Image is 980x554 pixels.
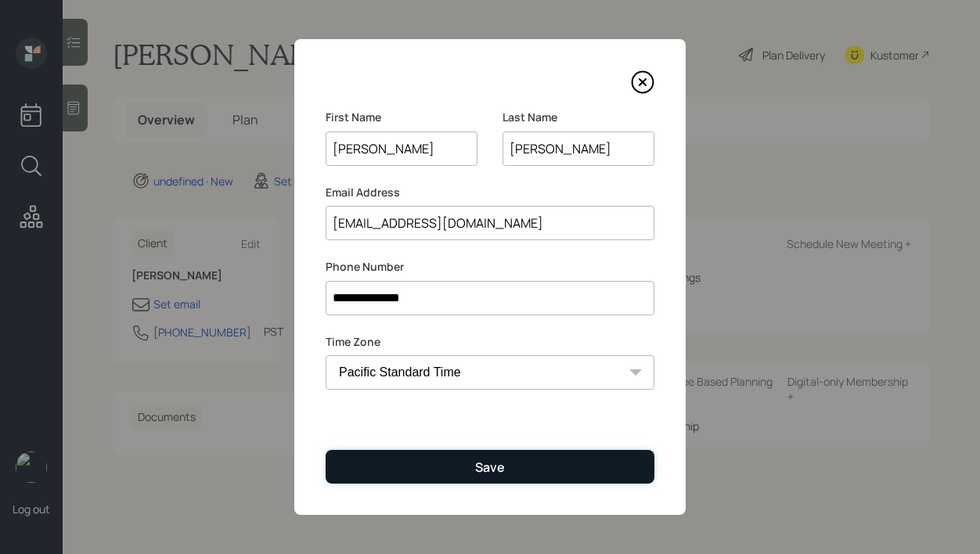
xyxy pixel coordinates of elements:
label: First Name [326,110,477,125]
button: Save [326,450,654,484]
label: Email Address [326,185,654,200]
div: Save [475,459,505,476]
label: Phone Number [326,259,654,275]
label: Last Name [503,110,654,125]
label: Time Zone [326,334,654,350]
